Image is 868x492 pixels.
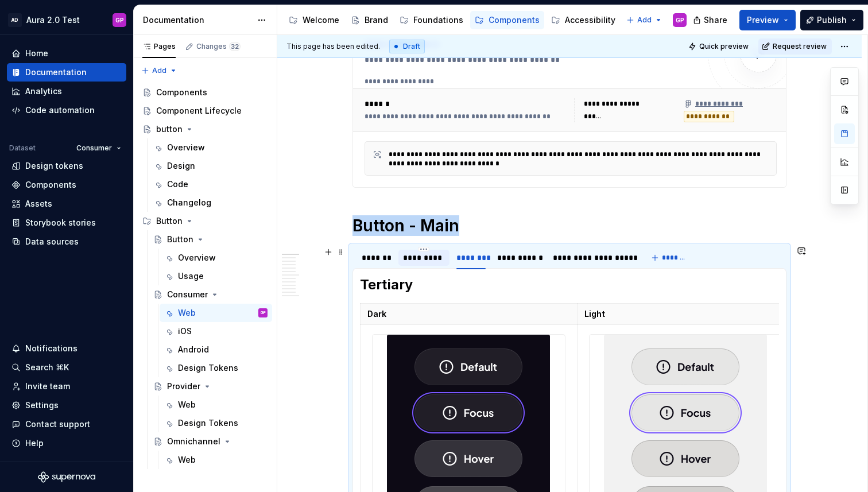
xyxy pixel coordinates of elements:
a: Data sources [7,233,126,251]
a: Android [160,340,272,359]
button: ADAura 2.0 TestGP [2,7,131,32]
a: Welcome [284,11,344,29]
a: Overview [160,249,272,267]
a: Usage [160,267,272,285]
span: 32 [229,42,241,51]
div: Code automation [25,104,95,116]
h2: Tertiary [360,276,779,294]
button: Add [623,12,666,28]
div: Web [178,454,196,466]
a: Consumer [149,285,272,304]
div: Design Tokens [178,417,238,429]
a: Invite team [7,377,126,396]
span: Quick preview [699,42,749,51]
a: WebGP [160,304,272,322]
a: Components [470,11,544,29]
a: Component Lifecycle [138,102,272,120]
div: Consumer [167,289,208,300]
div: Help [25,437,44,449]
div: Button [138,212,272,230]
div: Search ⌘K [25,362,69,373]
div: Home [25,48,48,59]
div: Provider [167,381,200,392]
span: Consumer [76,144,112,153]
div: Design [167,160,195,172]
span: Share [704,14,727,26]
div: GP [261,307,266,319]
div: Design tokens [25,160,83,172]
div: Omnichannel [167,436,220,447]
a: Settings [7,396,126,414]
div: Overview [178,252,216,264]
a: Globalization [622,11,699,29]
span: Request review [773,42,827,51]
div: Contact support [25,419,90,430]
button: Contact support [7,415,126,433]
a: iOS [160,322,272,340]
div: Web [178,399,196,410]
button: Search ⌘K [7,358,126,377]
div: Button [156,215,183,227]
div: Code [167,179,188,190]
div: Web [178,307,196,319]
p: Light [584,308,787,320]
button: Consumer [71,140,126,156]
a: Components [7,176,126,194]
a: Assets [7,195,126,213]
div: Storybook stories [25,217,96,228]
a: Foundations [395,11,468,29]
a: Design tokens [7,157,126,175]
a: Storybook stories [7,214,126,232]
div: Pages [142,42,176,51]
a: Home [7,44,126,63]
button: Preview [739,10,796,30]
a: button [138,120,272,138]
a: Design [149,157,272,175]
span: Add [637,16,652,25]
div: Overview [167,142,205,153]
a: Code [149,175,272,193]
span: Add [152,66,166,75]
p: Dark [367,308,570,320]
a: Code automation [7,101,126,119]
div: Brand [365,14,388,26]
div: Component Lifecycle [156,105,242,117]
div: Components [489,14,540,26]
button: Add [138,63,181,79]
a: Brand [346,11,393,29]
button: Quick preview [685,38,754,55]
a: Changelog [149,193,272,212]
div: Changelog [167,197,211,208]
button: Request review [758,38,832,55]
button: Notifications [7,339,126,358]
a: Web [160,451,272,469]
div: Invite team [25,381,70,392]
div: Dataset [9,144,36,153]
a: Documentation [7,63,126,82]
div: Changes [196,42,241,51]
span: Publish [817,14,847,26]
div: button [156,123,183,135]
a: Components [138,83,272,102]
div: Foundations [413,14,463,26]
svg: Supernova Logo [38,471,95,483]
div: AD [8,13,22,27]
div: Notifications [25,343,77,354]
div: Draft [389,40,425,53]
h1: Button - Main [352,215,786,236]
a: Overview [149,138,272,157]
span: This page has been edited. [286,42,380,51]
a: Omnichannel [149,432,272,451]
div: Aura 2.0 Test [26,14,80,26]
button: Share [687,10,735,30]
div: GP [115,16,124,25]
div: GP [676,16,684,25]
div: Analytics [25,86,62,97]
span: Preview [747,14,779,26]
div: Documentation [25,67,87,78]
div: Welcome [303,14,339,26]
a: Design Tokens [160,414,272,432]
button: Publish [800,10,863,30]
div: Accessibility [565,14,615,26]
div: Settings [25,400,59,411]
